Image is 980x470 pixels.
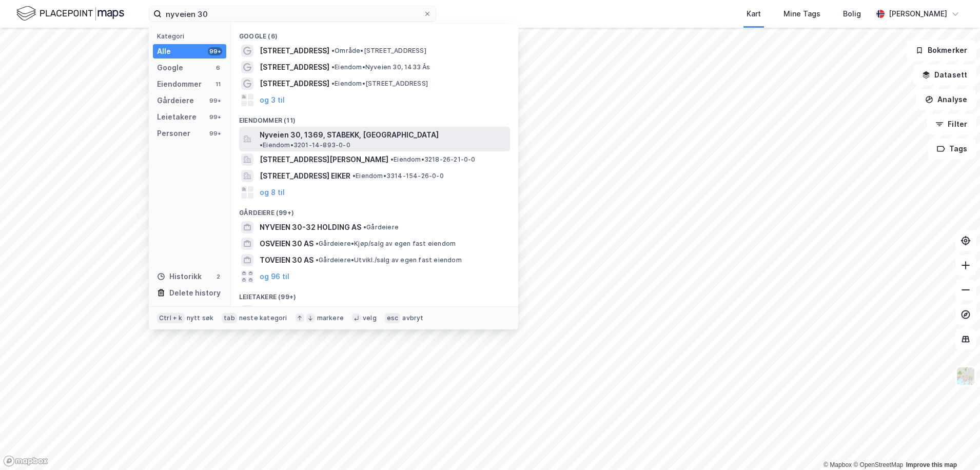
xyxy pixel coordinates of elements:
[157,111,197,123] div: Leietakere
[316,256,462,264] span: Gårdeiere • Utvikl./salg av egen fast eiendom
[747,8,761,20] div: Kart
[260,129,439,141] span: Nyveien 30, 1369, STABEKK, [GEOGRAPHIC_DATA]
[157,127,190,140] div: Personer
[187,314,214,322] div: nytt søk
[390,155,476,164] span: Eiendom • 3218-26-21-0-0
[956,366,975,386] img: Z
[260,61,329,73] span: [STREET_ADDRESS]
[317,314,344,322] div: markere
[331,80,335,87] span: •
[390,155,394,163] span: •
[929,421,980,470] iframe: Chat Widget
[331,63,430,71] span: Eiendom • Nyveien 30, 1433 Ås
[853,461,903,468] a: OpenStreetMap
[157,32,226,40] div: Kategori
[824,461,852,468] a: Mapbox
[157,78,202,90] div: Eiendommer
[157,45,171,57] div: Alle
[260,45,329,57] span: [STREET_ADDRESS]
[157,270,202,283] div: Historikk
[260,77,329,90] span: [STREET_ADDRESS]
[214,80,222,88] div: 11
[316,240,319,247] span: •
[260,141,350,149] span: Eiendom • 3201-14-893-0-0
[889,8,947,20] div: [PERSON_NAME]
[231,285,518,303] div: Leietakere (99+)
[331,47,335,54] span: •
[260,170,350,182] span: [STREET_ADDRESS] EIKER
[316,256,319,264] span: •
[363,223,366,231] span: •
[402,314,423,322] div: avbryt
[928,139,976,159] button: Tags
[260,153,388,166] span: [STREET_ADDRESS][PERSON_NAME]
[208,47,222,55] div: 99+
[214,272,222,281] div: 2
[231,201,518,219] div: Gårdeiere (99+)
[260,94,285,106] button: og 3 til
[906,461,957,468] a: Improve this map
[916,89,976,110] button: Analyse
[208,96,222,105] div: 99+
[316,240,456,248] span: Gårdeiere • Kjøp/salg av egen fast eiendom
[3,455,48,467] a: Mapbox homepage
[385,313,401,323] div: esc
[260,270,289,283] button: og 96 til
[231,24,518,43] div: Google (6)
[363,314,377,322] div: velg
[214,64,222,72] div: 6
[208,129,222,138] div: 99+
[331,63,335,71] span: •
[260,141,263,149] span: •
[783,8,820,20] div: Mine Tags
[352,172,356,180] span: •
[157,94,194,107] div: Gårdeiere
[157,62,183,74] div: Google
[208,113,222,121] div: 99+
[222,313,237,323] div: tab
[260,305,361,318] span: NYVEIEN 30-32 HOLDING AS
[260,221,361,233] span: NYVEIEN 30-32 HOLDING AS
[907,40,976,61] button: Bokmerker
[157,313,185,323] div: Ctrl + k
[363,223,399,231] span: Gårdeiere
[260,254,313,266] span: TOVEIEN 30 AS
[927,114,976,134] button: Filter
[162,6,423,22] input: Søk på adresse, matrikkel, gårdeiere, leietakere eller personer
[331,47,426,55] span: Område • [STREET_ADDRESS]
[260,238,313,250] span: OSVEIEN 30 AS
[231,108,518,127] div: Eiendommer (11)
[16,5,124,23] img: logo.f888ab2527a4732fd821a326f86c7f29.svg
[169,287,221,299] div: Delete history
[260,186,285,199] button: og 8 til
[843,8,861,20] div: Bolig
[331,80,428,88] span: Eiendom • [STREET_ADDRESS]
[352,172,444,180] span: Eiendom • 3314-154-26-0-0
[239,314,287,322] div: neste kategori
[913,65,976,85] button: Datasett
